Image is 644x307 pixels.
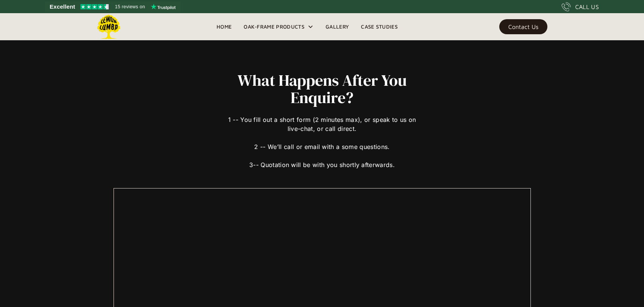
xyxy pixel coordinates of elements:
[225,71,419,106] h2: What Happens After You Enquire?
[225,106,419,169] div: 1 -- You fill out a short form (2 minutes max), or speak to us on live-chat, or call direct. 2 --...
[238,13,320,40] div: Oak-Frame Products
[151,4,176,10] img: Trustpilot logo
[50,2,75,11] span: Excellent
[45,2,181,12] a: See Lemon Lumba reviews on Trustpilot
[562,2,599,11] a: CALL US
[211,21,238,32] a: Home
[80,4,109,9] img: Trustpilot 4.5 stars
[508,24,538,29] div: Contact Us
[355,21,404,32] a: Case Studies
[244,22,305,31] div: Oak-Frame Products
[499,19,547,34] a: Contact Us
[575,2,599,11] div: CALL US
[320,21,355,32] a: Gallery
[115,2,145,11] span: 15 reviews on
